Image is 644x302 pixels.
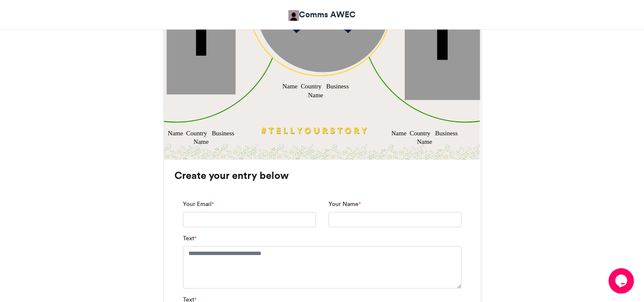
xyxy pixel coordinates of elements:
div: Name Country Business Name [390,129,459,146]
div: Name Country Business Name [281,82,350,100]
label: Your Name [329,200,361,209]
img: Comms AWEC [288,10,299,21]
a: Comms AWEC [288,8,356,21]
h3: Create your entry below [174,170,470,181]
iframe: chat widget [608,268,636,294]
label: Your Email [183,200,214,209]
div: Name Country Business Name [166,129,235,146]
label: Text [183,234,196,243]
